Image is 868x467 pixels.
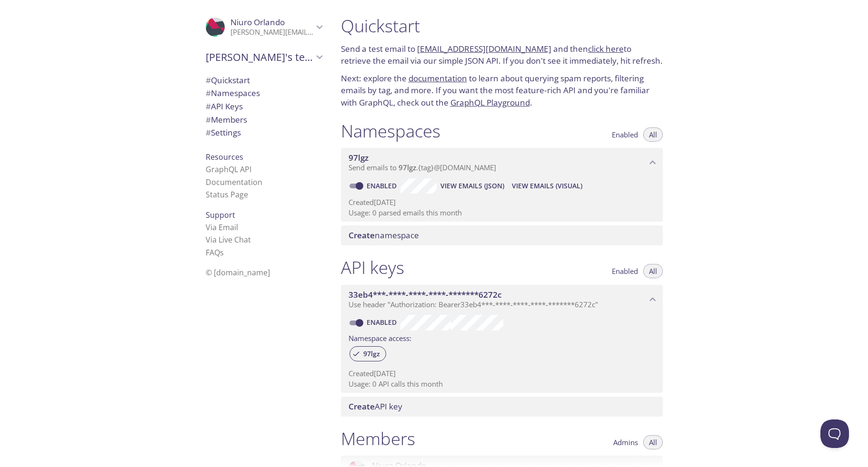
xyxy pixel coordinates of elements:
[341,428,415,449] h1: Members
[198,74,329,87] div: Quickstart
[349,197,655,207] p: Created [DATE]
[198,126,329,139] div: Team Settings
[349,230,375,241] span: Create
[417,43,551,54] a: [EMAIL_ADDRESS][DOMAIN_NAME]
[206,50,313,64] span: [PERSON_NAME]'s team
[643,127,663,142] button: All
[512,180,582,192] span: View Emails (Visual)
[341,397,663,417] div: Create API Key
[206,75,250,86] span: Quickstart
[643,264,663,278] button: All
[349,163,496,172] span: Send emails to . {tag} @[DOMAIN_NAME]
[341,15,663,37] h1: Quickstart
[349,208,655,218] p: Usage: 0 parsed emails this month
[349,331,411,344] label: Namespace access:
[643,435,663,449] button: All
[206,101,211,112] span: #
[206,189,248,200] a: Status Page
[206,127,241,138] span: Settings
[341,120,440,142] h1: Namespaces
[206,222,238,233] a: Via Email
[349,401,375,412] span: Create
[206,234,251,245] a: Via Live Chat
[198,87,329,100] div: Namespaces
[206,114,247,125] span: Members
[606,127,644,142] button: Enabled
[341,72,663,109] p: Next: explore the to learn about querying spam reports, filtering emails by tag, and more. If you...
[409,73,467,84] a: documentation
[365,181,400,190] a: Enabled
[198,100,329,113] div: API Keys
[508,178,586,194] button: View Emails (Visual)
[606,264,644,278] button: Enabled
[450,97,530,108] a: GraphQL Playground
[440,180,504,192] span: View Emails (JSON)
[198,11,329,43] div: Niuro Orlando
[206,75,211,86] span: #
[341,257,404,278] h1: API keys
[198,45,329,69] div: Niuro's team
[206,164,251,175] a: GraphQL API
[437,178,508,194] button: View Emails (JSON)
[349,369,655,379] p: Created [DATE]
[349,401,402,412] span: API key
[341,225,663,245] div: Create namespace
[820,419,849,448] iframe: Help Scout Beacon - Open
[206,210,235,220] span: Support
[206,247,224,258] a: FAQ
[198,113,329,126] div: Members
[206,267,270,278] span: © [DOMAIN_NAME]
[220,247,224,258] span: s
[358,350,386,358] span: 97lgz
[341,148,663,177] div: 97lgz namespace
[365,318,400,327] a: Enabled
[230,17,285,28] span: Niuro Orlando
[341,43,663,67] p: Send a test email to and then to retrieve the email via our simple JSON API. If you don't see it ...
[206,101,243,112] span: API Keys
[349,230,419,241] span: namespace
[608,435,644,449] button: Admins
[399,163,416,172] span: 97lgz
[206,88,211,98] span: #
[588,43,624,54] a: click here
[206,152,243,162] span: Resources
[349,379,655,389] p: Usage: 0 API calls this month
[349,152,369,163] span: 97lgz
[206,127,211,138] span: #
[206,114,211,125] span: #
[230,28,313,37] p: [PERSON_NAME][EMAIL_ADDRESS][DOMAIN_NAME]
[206,88,260,98] span: Namespaces
[349,346,386,361] div: 97lgz
[206,177,262,187] a: Documentation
